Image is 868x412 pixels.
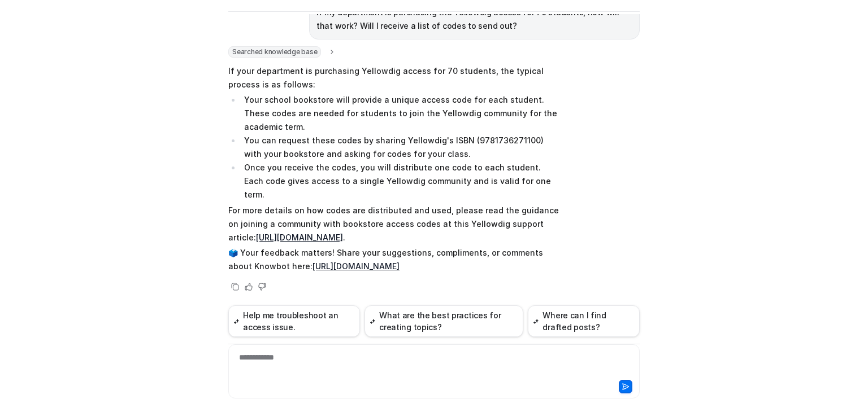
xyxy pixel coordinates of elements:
[241,134,559,161] li: You can request these codes by sharing Yellowdig's ISBN (9781736271100) with your bookstore and a...
[256,233,343,242] a: [URL][DOMAIN_NAME]
[228,204,559,244] p: For more details on how codes are distributed and used, please read the guidance on joining a com...
[228,246,559,273] p: 🗳️ Your feedback matters! Share your suggestions, compliments, or comments about Knowbot here:
[313,261,400,271] a: [URL][DOMAIN_NAME]
[241,161,559,201] li: Once you receive the codes, you will distribute one code to each student. Each code gives access ...
[528,305,640,337] button: Where can I find drafted posts?
[364,305,523,337] button: What are the best practices for creating topics?
[228,46,321,58] span: Searched knowledge base
[241,93,559,134] li: Your school bookstore will provide a unique access code for each student. These codes are needed ...
[316,6,632,33] p: If my department is purchasing the Yellowdig access for 70 students, how will that work? Will I r...
[228,305,360,337] button: Help me troubleshoot an access issue.
[228,64,559,91] p: If your department is purchasing Yellowdig access for 70 students, the typical process is as foll...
